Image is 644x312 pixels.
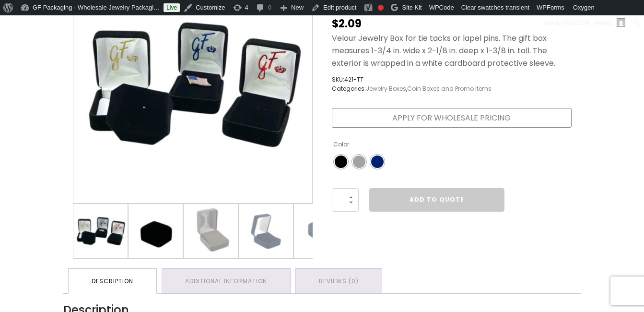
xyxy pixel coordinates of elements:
span: SKU: [332,75,492,84]
img: Velour Lapel Pin or Tie Tack Box [73,204,128,258]
a: Add to Quote [369,188,504,211]
div: Focus keyphrase not set [378,5,384,11]
img: Navy Blue Velour Jewelry Presentation Box closed. [294,204,348,258]
a: Jewelry Boxes [366,84,406,93]
img: Navy Blue velour presentation box with a Navy Blue bottom pad containing a single hole to hold a ... [239,204,293,258]
img: Black Velour Jewelry Presentation Box closed. [129,204,183,258]
a: Apply for Wholesale Pricing [332,108,572,128]
span: Categories: , [332,84,492,93]
a: Description [69,269,156,293]
span: 421-TT [344,75,363,84]
li: Navy Blue [370,155,385,169]
bdi: 2.09 [332,16,362,31]
span: [PERSON_NAME] [562,19,614,26]
img: Grey velour presentation box with a grey bottom pad containing a single hole to hold a tie tack o... [184,204,238,258]
span: $ [332,16,339,31]
input: Product quantity [332,188,359,211]
label: Color [333,137,349,152]
a: Live [164,3,180,12]
span: Site Kit [402,4,422,11]
a: Howdy, [539,15,629,31]
ul: Color [332,153,504,171]
a: Reviews (0) [296,269,382,293]
p: Velour Jewelry Box for tie tacks or lapel pins. The gift box measures 1-3/4 in. wide x 2-1/8 in. ... [332,32,572,69]
li: Grey [352,155,366,169]
a: Additional information [162,269,290,293]
li: Black [334,155,348,169]
a: Coin Boxes and Promo Items [407,84,492,93]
